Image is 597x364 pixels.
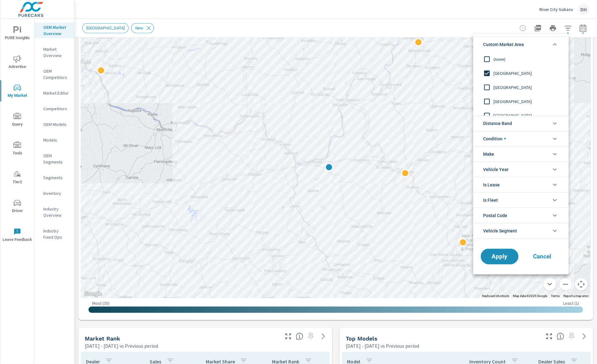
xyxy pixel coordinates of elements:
span: Custom Market Area [483,37,524,52]
span: Apply [487,254,512,259]
span: (none) [494,55,562,63]
span: Postal Code [483,208,508,223]
div: [GEOGRAPHIC_DATA] [473,108,568,122]
span: Is Fleet [483,193,498,208]
span: Is Lease [483,177,500,192]
span: Vehicle Segment [483,223,517,238]
span: Make [483,147,494,162]
div: [GEOGRAPHIC_DATA] [473,80,568,94]
span: [GEOGRAPHIC_DATA] [494,70,562,77]
ul: filter options [473,34,569,241]
div: [GEOGRAPHIC_DATA] [473,66,568,80]
div: (none) [473,52,568,66]
button: Cancel [524,249,561,264]
span: [GEOGRAPHIC_DATA] [494,112,562,119]
button: Apply [481,249,519,264]
span: [GEOGRAPHIC_DATA] [494,84,562,91]
span: [GEOGRAPHIC_DATA] [494,98,562,105]
span: Condition [483,131,506,146]
div: [GEOGRAPHIC_DATA] [473,94,568,108]
span: Cancel [530,254,555,259]
span: Vehicle Year [483,162,509,177]
span: Distance Band [483,116,512,131]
